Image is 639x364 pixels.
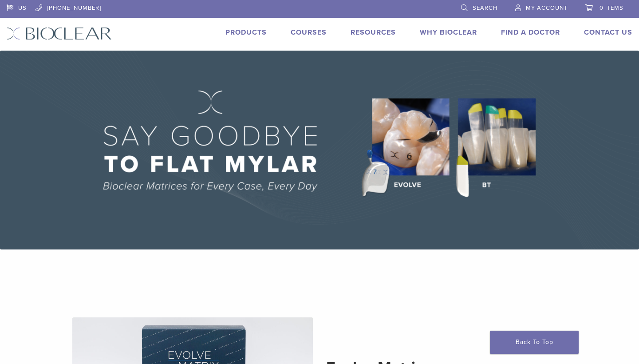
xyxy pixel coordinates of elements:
[526,4,568,12] span: My Account
[584,28,632,37] a: Contact Us
[490,331,579,354] a: Back To Top
[420,28,477,37] a: Why Bioclear
[225,28,267,37] a: Products
[351,28,396,37] a: Resources
[473,4,497,12] span: Search
[501,28,560,37] a: Find A Doctor
[291,28,327,37] a: Courses
[600,4,623,12] span: 0 items
[7,27,112,40] img: Bioclear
